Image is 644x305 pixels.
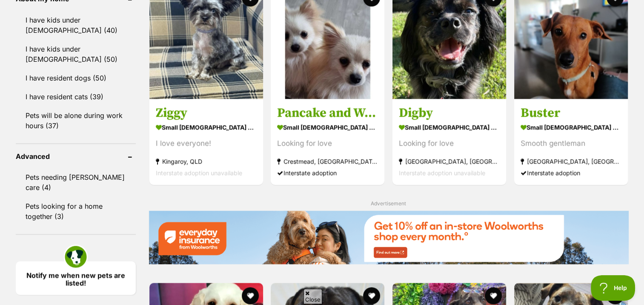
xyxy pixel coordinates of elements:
[16,152,136,160] header: Advanced
[399,105,500,121] h3: Digby
[399,169,485,176] span: Interstate adoption unavailable
[16,197,136,225] a: Pets looking for a home together (3)
[16,11,136,39] a: I have kids under [DEMOGRAPHIC_DATA] (40)
[521,105,621,121] h3: Buster
[521,167,621,178] div: Interstate adoption
[277,155,378,167] strong: Crestmead, [GEOGRAPHIC_DATA]
[156,138,257,149] div: I love everyone!
[591,275,635,301] iframe: Help Scout Beacon - Open
[16,261,136,295] a: Notify me when new pets are listed!
[399,155,500,167] strong: [GEOGRAPHIC_DATA], [GEOGRAPHIC_DATA]
[156,121,257,133] strong: small [DEMOGRAPHIC_DATA] Dog
[363,287,380,304] button: favourite
[514,98,628,185] a: Buster small [DEMOGRAPHIC_DATA] Dog Smooth gentleman [GEOGRAPHIC_DATA], [GEOGRAPHIC_DATA] Interst...
[277,105,378,121] h3: Pancake and Waffle
[521,138,621,149] div: Smooth gentleman
[149,210,629,264] img: Everyday Insurance promotional banner
[399,121,500,133] strong: small [DEMOGRAPHIC_DATA] Dog
[277,138,378,149] div: Looking for love
[241,287,258,304] button: favourite
[277,167,378,178] div: Interstate adoption
[149,98,263,185] a: Ziggy small [DEMOGRAPHIC_DATA] Dog I love everyone! Kingaroy, QLD Interstate adoption unavailable
[16,88,136,106] a: I have resident cats (39)
[16,40,136,68] a: I have kids under [DEMOGRAPHIC_DATA] (50)
[277,121,378,133] strong: small [DEMOGRAPHIC_DATA] Dog
[371,200,406,207] span: Advertisement
[156,155,257,167] strong: Kingaroy, QLD
[485,287,502,304] button: favourite
[607,287,624,304] button: favourite
[271,98,384,185] a: Pancake and Waffle small [DEMOGRAPHIC_DATA] Dog Looking for love Crestmead, [GEOGRAPHIC_DATA] Int...
[156,105,257,121] h3: Ziggy
[521,155,621,167] strong: [GEOGRAPHIC_DATA], [GEOGRAPHIC_DATA]
[156,169,242,176] span: Interstate adoption unavailable
[149,210,629,265] a: Everyday Insurance promotional banner
[303,289,322,304] span: Close
[399,138,500,149] div: Looking for love
[16,168,136,196] a: Pets needing [PERSON_NAME] care (4)
[16,69,136,87] a: I have resident dogs (50)
[16,106,136,135] a: Pets will be alone during work hours (37)
[521,121,621,133] strong: small [DEMOGRAPHIC_DATA] Dog
[392,98,506,185] a: Digby small [DEMOGRAPHIC_DATA] Dog Looking for love [GEOGRAPHIC_DATA], [GEOGRAPHIC_DATA] Intersta...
